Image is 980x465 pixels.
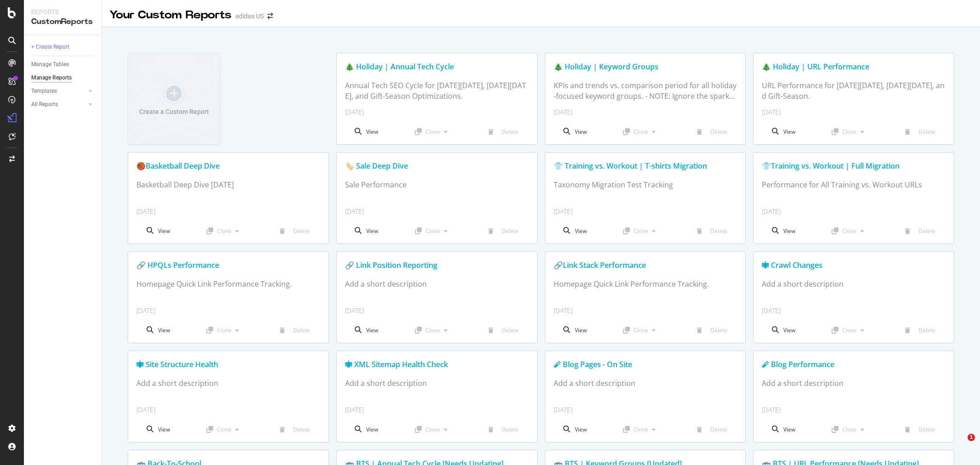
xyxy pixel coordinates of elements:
[109,7,232,23] div: Your Custom Reports
[679,119,745,144] div: Only project owners can create or edit Reports for a project.
[31,73,72,83] div: Manage Reports
[753,119,813,144] div: View
[345,405,529,414] div: [DATE]
[136,180,320,190] div: Basketball Deep Dive [DATE]
[762,279,946,289] div: Add a short description
[554,80,737,102] div: KPIs and trends vs. comparison period for all holiday-focused keyword groups. - NOTE: Ignore the ...
[136,306,320,315] div: [DATE]
[136,207,320,216] div: [DATE]
[887,417,954,442] div: Only project owners can create or edit Reports for a project.
[470,119,537,144] div: Only project owners can create or edit Reports for a project.
[679,218,745,244] div: Only project owners can create or edit Reports for a project.
[136,378,320,389] div: Add a short description
[554,108,737,117] div: [DATE]
[470,417,537,442] div: Only project owners can create or edit Reports for a project.
[832,425,869,433] div: Clone
[762,180,946,190] div: Performance for All Training vs. Workout URLs
[415,425,452,433] div: Clone
[31,42,95,52] a: + Create Report
[31,60,69,69] div: Manage Tables
[623,326,660,334] div: Clone
[832,128,869,136] div: Clone
[139,108,209,116] div: Create a Custom Report
[31,7,94,17] div: Reports
[753,417,813,442] div: View
[545,119,605,144] div: View
[545,318,605,343] div: View
[345,260,529,271] div: 🔗 Link Position Reporting
[128,318,188,343] div: View
[554,180,737,190] div: Taxonomy Migration Test Tracking
[762,207,946,216] div: [DATE]
[832,227,869,235] div: Clone
[470,318,537,343] div: Only project owners can create or edit Reports for a project.
[887,218,954,244] div: Only project owners can create or edit Reports for a project.
[31,73,95,83] a: Manage Reports
[31,86,86,96] a: Templates
[345,62,529,72] div: 🎄 Holiday | Annual Tech Cycle
[415,128,452,136] div: Clone
[267,13,273,19] div: arrow-right-arrow-left
[31,100,86,109] a: All Reports
[337,119,397,144] div: View
[136,260,320,271] div: 🔗 HPQLs Performance
[206,425,244,433] div: Clone
[31,42,69,52] div: + Create Report
[762,62,946,72] div: 🎄 Holiday | URL Performance
[949,434,971,456] iframe: Intercom live chat
[136,161,320,171] div: 🏀Basketball Deep Dive
[545,417,605,442] div: View
[345,108,529,117] div: [DATE]
[337,318,397,343] div: View
[762,306,946,315] div: [DATE]
[31,60,95,69] a: Manage Tables
[31,17,94,27] div: CustomReports
[128,417,188,442] div: View
[554,279,737,289] div: Homepage Quick Link Performance Tracking.
[623,227,660,235] div: Clone
[415,227,452,235] div: Clone
[262,417,329,442] div: Only project owners can create or edit Reports for a project.
[206,227,244,235] div: Clone
[762,260,946,271] div: 🕷 Crawl Changes
[345,80,529,102] div: Annual Tech SEO Cycle for [DATE][DATE], [DATE][DATE], and Gift-Season Optimizations.
[623,425,660,433] div: Clone
[753,318,813,343] div: View
[762,108,946,117] div: [DATE]
[832,326,869,334] div: Clone
[206,326,244,334] div: Clone
[762,161,946,171] div: 👕Training vs. Workout | Full Migration
[554,260,737,271] div: 🔗Link Stack Performance
[337,218,397,244] div: View
[337,417,397,442] div: View
[345,207,529,216] div: [DATE]
[136,405,320,414] div: [DATE]
[345,306,529,315] div: [DATE]
[235,11,264,21] div: adidas US
[345,378,529,389] div: Add a short description
[345,279,529,289] div: Add a short description
[345,180,529,190] div: Sale Performance
[128,218,188,244] div: View
[554,306,737,315] div: [DATE]
[554,378,737,389] div: Add a short description
[554,207,737,216] div: [DATE]
[136,279,320,289] div: Homepage Quick Link Performance Tracking.
[554,405,737,414] div: [DATE]
[762,80,946,102] div: URL Performance for [DATE][DATE], [DATE][DATE], and Gift-Season.
[679,318,745,343] div: Only project owners can create or edit Reports for a project.
[623,128,660,136] div: Clone
[762,359,946,370] div: 🖋 Blog Performance
[762,378,946,389] div: Add a short description
[554,161,737,171] div: 👕 Training vs. Workout | T-shirts Migration
[31,86,57,96] div: Templates
[554,359,737,370] div: 🖋 Blog Pages - On Site
[968,434,975,441] span: 1
[679,417,745,442] div: Only project owners can create or edit Reports for a project.
[136,359,320,370] div: 🕷 Site Structure Health
[345,161,529,171] div: 🏷️ Sale Deep Dive
[31,100,58,109] div: All Reports
[262,218,329,244] div: Only project owners can create or edit Reports for a project.
[887,318,954,343] div: Only project owners can create or edit Reports for a project.
[470,218,537,244] div: Only project owners can create or edit Reports for a project.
